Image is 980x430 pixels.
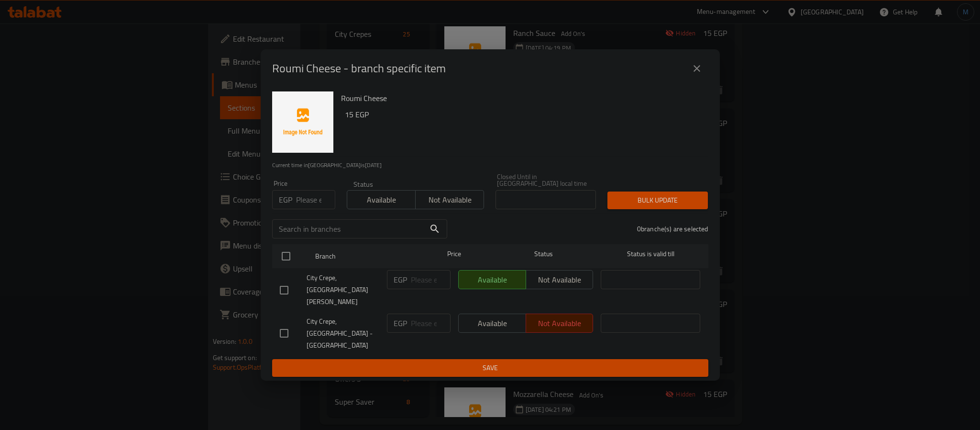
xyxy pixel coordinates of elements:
[494,248,593,260] span: Status
[607,192,708,209] button: Bulk update
[279,194,292,205] p: EGP
[601,248,700,260] span: Status is valid till
[347,190,416,209] button: Available
[685,57,708,80] button: close
[272,219,425,238] input: Search in branches
[272,91,333,153] img: Roumi Cheese
[272,61,446,76] h2: Roumi Cheese - branch specific item
[272,161,708,170] p: Current time in [GEOGRAPHIC_DATA] is [DATE]
[272,359,708,377] button: Save
[351,193,412,207] span: Available
[411,270,451,289] input: Please enter price
[394,317,407,329] p: EGP
[637,224,708,234] p: 0 branche(s) are selected
[296,190,335,209] input: Please enter price
[307,316,379,351] span: City Crepe, [GEOGRAPHIC_DATA] - [GEOGRAPHIC_DATA]
[345,108,701,121] h6: 15 EGP
[615,194,700,206] span: Bulk update
[419,193,480,207] span: Not available
[315,250,415,262] span: Branch
[280,362,701,374] span: Save
[394,274,407,285] p: EGP
[341,91,701,105] h6: Roumi Cheese
[411,314,451,333] input: Please enter price
[422,248,486,260] span: Price
[415,190,484,209] button: Not available
[307,272,379,308] span: City Crepe, [GEOGRAPHIC_DATA][PERSON_NAME]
